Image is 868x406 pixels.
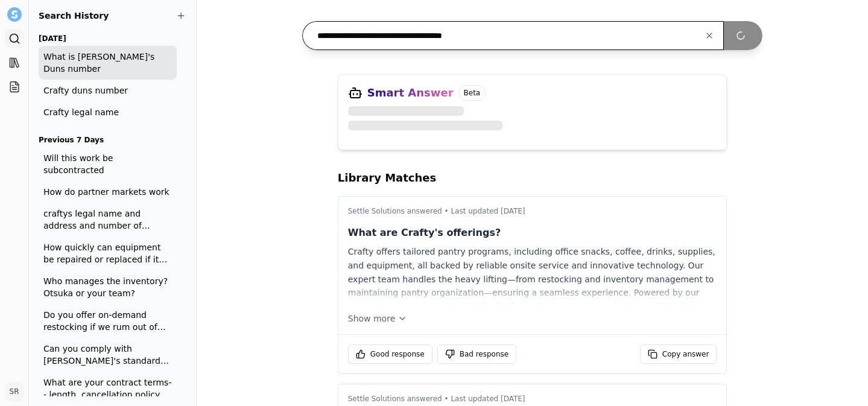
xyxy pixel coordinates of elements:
[43,186,172,198] span: How do partner markets work
[695,25,724,46] button: Clear input
[367,84,454,101] h3: Smart Answer
[5,53,24,72] a: Library
[39,133,177,147] h3: Previous 7 Days
[43,309,172,333] span: Do you offer on-demand restocking if we rum out of items before scheduled service?
[43,275,172,299] span: Who manages the inventory? Otsuka or your team?
[460,349,509,359] span: Bad response
[43,376,172,401] span: What are your contract terms-- length, cancellation policy, trial period options?
[43,84,172,97] span: Crafty duns number
[348,245,717,305] div: Crafty offers tailored pantry programs, including office snacks, coffee, drinks, supplies, and eq...
[437,344,517,364] button: Bad response
[5,382,24,401] button: SR
[348,344,432,364] button: Good response
[5,5,24,24] button: Settle
[640,344,717,364] button: Copy answer
[39,31,177,46] h3: [DATE]
[458,85,486,101] span: Beta
[338,170,727,186] h2: Library Matches
[43,241,172,265] span: How quickly can equipment be repaired or replaced if it breaks down?
[43,152,172,176] span: Will this work be subcontracted
[348,206,717,216] p: Settle Solutions answered • Last updated [DATE]
[43,343,172,367] span: Can you comply with [PERSON_NAME]'s standard payment terms of Net 45 days? If not, please provide...
[43,106,172,118] span: Crafty legal name
[662,349,709,359] span: Copy answer
[348,394,717,404] p: Settle Solutions answered • Last updated [DATE]
[39,10,186,22] h2: Search History
[348,312,717,325] button: Show more
[43,51,172,75] span: What is [PERSON_NAME]'s Duns number
[5,77,24,97] a: Projects
[370,349,425,359] span: Good response
[5,29,24,48] a: Search
[43,208,172,232] span: craftys legal name and address and number of employees
[348,226,717,240] p: What are Crafty's offerings?
[7,7,22,22] img: Settle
